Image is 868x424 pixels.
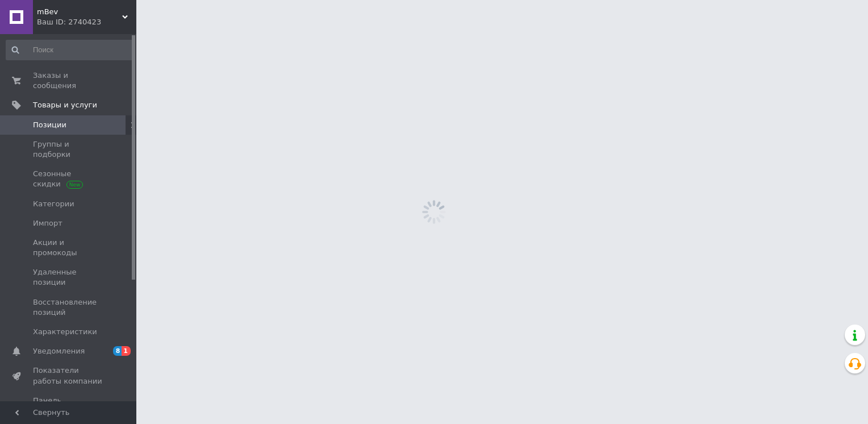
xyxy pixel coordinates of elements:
[33,70,105,91] span: Заказы и сообщения
[33,199,74,209] span: Категории
[113,346,122,356] span: 8
[33,396,105,416] span: Панель управления
[6,40,134,60] input: Поиск
[33,297,105,318] span: Восстановление позиций
[122,346,131,356] span: 1
[33,346,85,356] span: Уведомления
[33,139,105,160] span: Группы и подборки
[33,218,62,228] span: Импорт
[33,238,105,258] span: Акции и промокоды
[33,100,97,110] span: Товары и услуги
[33,120,66,130] span: Позиции
[33,365,105,386] span: Показатели работы компании
[33,267,105,288] span: Удаленные позиции
[33,327,97,337] span: Характеристики
[33,169,105,189] span: Сезонные скидки
[37,7,122,17] span: mBev
[37,17,136,27] div: Ваш ID: 2740423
